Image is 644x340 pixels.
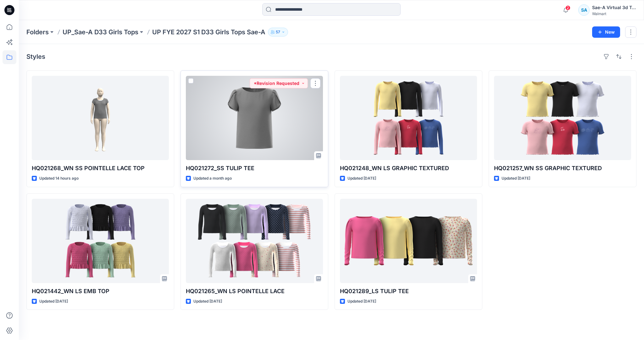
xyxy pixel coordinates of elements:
p: Updated a month ago [193,175,232,182]
p: UP FYE 2027 S1 D33 Girls Tops Sae-A [152,28,265,36]
div: Walmart [592,11,636,16]
div: SA [578,4,590,16]
a: HQ021442_WN LS EMB TOP [32,199,169,283]
p: HQ021442_WN LS EMB TOP [32,287,169,296]
button: 57 [268,28,288,36]
p: HQ021265_WN LS POINTELLE LACE [186,287,323,296]
button: New [592,26,620,38]
a: Folders [26,28,49,36]
p: 57 [276,29,280,36]
div: Sae-A Virtual 3d Team [592,4,636,11]
a: HQ021268_WN SS POINTELLE LACE TOP [32,76,169,160]
p: HQ021272_SS TULIP TEE [186,164,323,173]
p: HQ021257_WN SS GRAPHIC TEXTURED [494,164,631,173]
p: HQ021289_LS TULIP TEE [340,287,477,296]
a: HQ021248_WN LS GRAPHIC TEXTURED [340,76,477,160]
a: HQ021272_SS TULIP TEE [186,76,323,160]
p: HQ021248_WN LS GRAPHIC TEXTURED [340,164,477,173]
p: Updated [DATE] [347,175,376,182]
a: HQ021289_LS TULIP TEE [340,199,477,283]
p: Updated [DATE] [193,298,222,305]
a: HQ021257_WN SS GRAPHIC TEXTURED [494,76,631,160]
p: Updated [DATE] [502,175,530,182]
a: UP_Sae-A D33 Girls Tops [63,28,138,36]
p: Updated [DATE] [347,298,376,305]
span: 2 [565,5,570,10]
p: Updated [DATE] [39,298,68,305]
p: Updated 14 hours ago [39,175,79,182]
a: HQ021265_WN LS POINTELLE LACE [186,199,323,283]
p: HQ021268_WN SS POINTELLE LACE TOP [32,164,169,173]
h4: Styles [26,53,45,60]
